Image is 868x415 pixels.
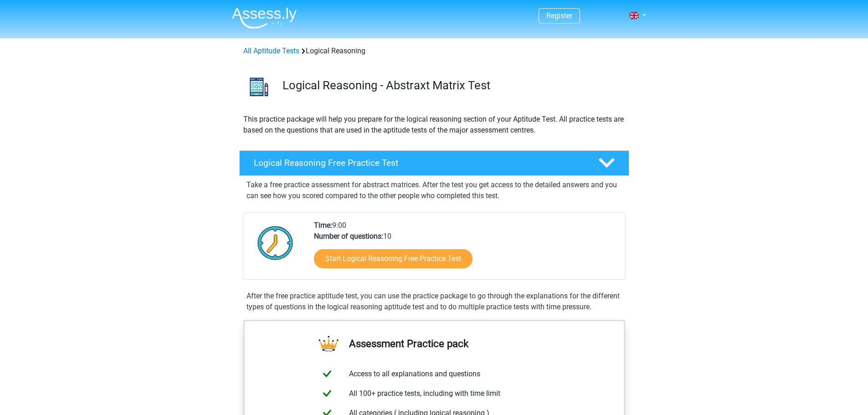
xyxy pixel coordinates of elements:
a: All Aptitude Tests [243,46,299,55]
a: Start Logical Reasoning Free Practice Test [314,249,473,268]
img: Clock [252,220,298,266]
img: logical reasoning [240,67,278,106]
div: 9:00 10 [307,220,625,279]
div: After the free practice aptitude test, you can use the practice package to go through the explana... [243,291,626,313]
a: Register [546,11,572,20]
p: Take a free practice assessment for abstract matrices. After the test you get access to the detai... [247,179,622,201]
img: Assessly [232,7,297,29]
p: This practice package will help you prepare for the logical reasoning section of your Aptitude Te... [243,114,625,136]
div: Logical Reasoning [240,46,629,56]
b: Time: [314,221,332,230]
h3: Logical Reasoning - Abstraxt Matrix Test [282,78,622,92]
a: Logical Reasoning Free Practice Test [236,150,633,176]
h4: Logical Reasoning Free Practice Test [254,158,584,168]
b: Number of questions: [314,232,383,241]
